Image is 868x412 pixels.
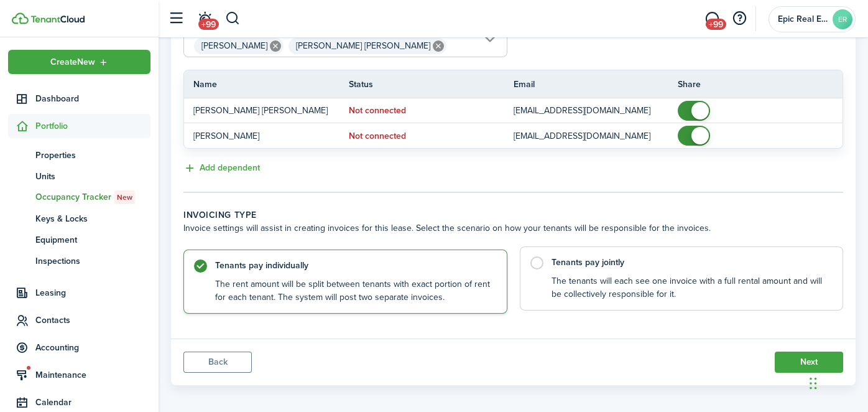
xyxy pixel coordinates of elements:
[183,161,260,176] button: Add dependent
[215,260,494,272] control-radio-card-title: Tenants pay individually
[8,187,150,208] a: Occupancy TrackerNew
[349,131,406,141] status: Not connected
[514,104,660,117] p: [EMAIL_ADDRESS][DOMAIN_NAME]
[193,129,330,143] p: [PERSON_NAME]
[201,39,267,52] span: [PERSON_NAME]
[552,256,831,269] control-radio-card-title: Tenants pay jointly
[678,78,843,91] th: Share
[8,208,150,229] a: Keys & Locks
[35,212,150,225] span: Keys & Locks
[775,352,843,373] button: Continue
[8,87,150,111] a: Dashboard
[30,16,85,23] img: TenantCloud
[35,92,150,105] span: Dashboard
[35,119,150,133] span: Portfolio
[35,170,150,183] span: Units
[184,78,349,91] th: Name
[810,365,817,402] div: Drag
[296,39,430,52] span: [PERSON_NAME] [PERSON_NAME]
[778,15,828,24] span: Epic Real Estate and Management
[35,368,150,382] span: Maintenance
[164,7,188,30] button: Open sidebar
[183,352,252,373] button: Back
[349,78,514,91] th: Status
[35,341,150,354] span: Accounting
[198,19,219,30] span: +99
[349,106,406,116] status: Not connected
[35,149,150,162] span: Properties
[12,12,29,24] img: TenantCloud
[729,8,750,29] button: Open resource center
[8,250,150,271] a: Inspections
[700,3,724,35] a: Messaging
[514,129,660,143] p: [EMAIL_ADDRESS][DOMAIN_NAME]
[806,352,868,412] iframe: Chat Widget
[35,233,150,246] span: Equipment
[183,222,843,235] wizard-step-header-description: Invoice settings will assist in creating invoices for this lease. Select the scenario on how your...
[35,190,150,204] span: Occupancy Tracker
[514,78,678,91] th: Email
[117,192,132,203] span: New
[8,229,150,250] a: Equipment
[35,314,150,327] span: Contacts
[50,58,95,67] span: Create New
[35,286,150,299] span: Leasing
[8,166,150,187] a: Units
[706,19,726,30] span: +99
[183,208,843,222] wizard-step-header-title: Invoicing type
[833,9,852,29] avatar-text: ER
[552,275,831,301] control-radio-card-description: The tenants will each see one invoice with a full rental amount and will be collectively responsi...
[8,50,150,74] button: Open menu
[8,144,150,166] a: Properties
[35,255,150,268] span: Inspections
[215,278,494,304] control-radio-card-description: The rent amount will be split between tenants with exact portion of rent for each tenant. The sys...
[193,104,330,117] p: [PERSON_NAME] [PERSON_NAME]
[193,3,216,35] a: Notifications
[225,8,241,29] button: Search
[35,396,150,409] span: Calendar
